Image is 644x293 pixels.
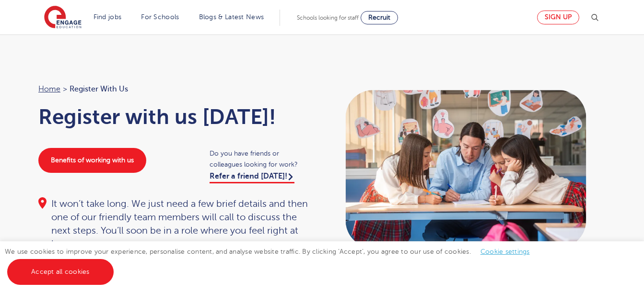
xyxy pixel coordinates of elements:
span: Do you have friends or colleagues looking for work? [210,148,313,170]
a: Benefits of working with us [38,148,146,173]
span: We use cookies to improve your experience, personalise content, and analyse website traffic. By c... [5,248,539,275]
a: Find jobs [94,13,122,21]
a: Sign up [537,11,579,24]
span: > [63,85,67,93]
a: Home [38,85,60,93]
span: Register with us [70,83,128,95]
a: Recruit [361,11,398,24]
a: Refer a friend [DATE]! [210,172,294,183]
a: Accept all cookies [7,259,114,285]
a: Blogs & Latest News [199,13,264,21]
div: It won’t take long. We just need a few brief details and then one of our friendly team members wi... [38,197,313,251]
img: Engage Education [44,6,82,30]
a: For Schools [141,13,179,21]
span: Recruit [368,14,390,21]
h1: Register with us [DATE]! [38,105,313,129]
nav: breadcrumb [38,83,313,95]
a: Cookie settings [480,248,530,255]
span: Schools looking for staff [297,14,359,21]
